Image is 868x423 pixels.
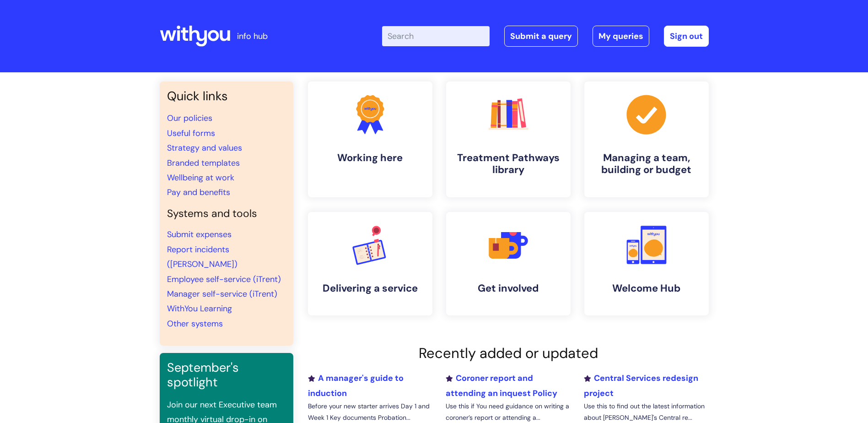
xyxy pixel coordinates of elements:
[167,172,234,183] a: Wellbeing at work
[308,212,432,315] a: Delivering a service
[167,128,215,139] a: Useful forms
[167,360,286,390] h3: September's spotlight
[453,152,563,176] h4: Treatment Pathways library
[584,81,709,197] a: Managing a team, building or budget
[592,282,701,294] h4: Welcome Hub
[167,303,232,314] a: WithYou Learning
[593,26,649,47] a: My queries
[664,26,709,47] a: Sign out
[584,373,698,398] a: Central Services redesign project
[504,26,578,47] a: Submit a query
[167,244,237,270] a: Report incidents ([PERSON_NAME])
[237,29,268,43] p: info hub
[167,157,240,168] a: Branded templates
[167,207,286,220] h4: Systems and tools
[453,282,563,294] h4: Get involved
[167,187,230,198] a: Pay and benefits
[592,152,701,176] h4: Managing a team, building or budget
[167,318,223,329] a: Other systems
[167,142,242,153] a: Strategy and values
[315,152,425,164] h4: Working here
[315,282,425,294] h4: Delivering a service
[308,81,432,197] a: Working here
[584,212,709,315] a: Welcome Hub
[167,288,277,299] a: Manager self-service (iTrent)
[167,89,286,103] h3: Quick links
[446,81,571,197] a: Treatment Pathways library
[382,26,709,47] div: | -
[382,26,490,46] input: Search
[167,229,232,240] a: Submit expenses
[446,373,557,398] a: Coroner report and attending an inquest Policy
[308,373,404,398] a: A manager's guide to induction
[167,113,212,124] a: Our policies
[167,274,281,285] a: Employee self-service (iTrent)
[446,212,571,315] a: Get involved
[308,345,709,362] h2: Recently added or updated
